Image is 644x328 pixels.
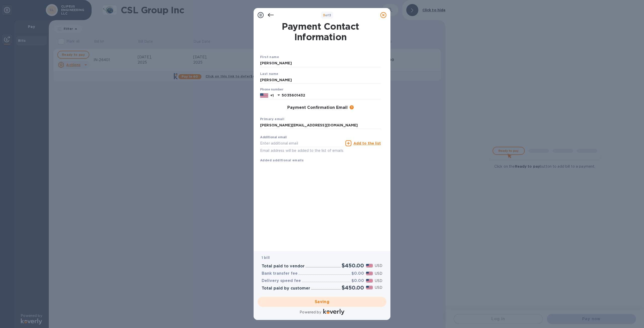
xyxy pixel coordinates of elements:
h3: Total paid to vendor [262,264,305,269]
h3: Bank transfer fee [262,271,298,276]
b: Primary email [260,117,284,121]
input: Enter additional email [260,139,343,147]
h3: Total paid by customer [262,286,310,291]
img: USD [366,286,373,289]
input: Enter your phone number [282,92,381,99]
p: Email address will be added to the list of emails [260,148,343,154]
img: USD [366,272,373,275]
h3: $0.00 [351,278,364,283]
h3: Delivery speed fee [262,278,301,283]
b: 1 bill [262,256,270,260]
label: Additional email [260,136,287,139]
p: USD [375,285,382,290]
h3: $0.00 [351,271,364,276]
h3: Payment Confirmation Email [287,105,348,110]
img: US [260,93,268,98]
h2: $450.00 [342,262,364,269]
b: First name [260,55,279,59]
input: Enter your first name [260,60,381,67]
p: Powered by [300,310,321,315]
img: USD [366,279,373,283]
p: USD [375,263,382,268]
img: Logo [323,309,344,315]
p: +1 [270,93,274,98]
u: Add to the list [353,141,381,145]
label: Phone number [260,88,283,91]
p: USD [375,271,382,276]
input: Enter your last name [260,76,381,84]
img: USD [366,264,373,267]
input: Enter your primary name [260,122,381,129]
h2: $450.00 [342,285,364,291]
p: USD [375,278,382,284]
b: Added additional emails [260,158,304,162]
h1: Payment Contact Information [260,21,381,42]
b: of 3 [323,13,331,17]
span: 3 [323,13,325,17]
b: Last name [260,72,278,76]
